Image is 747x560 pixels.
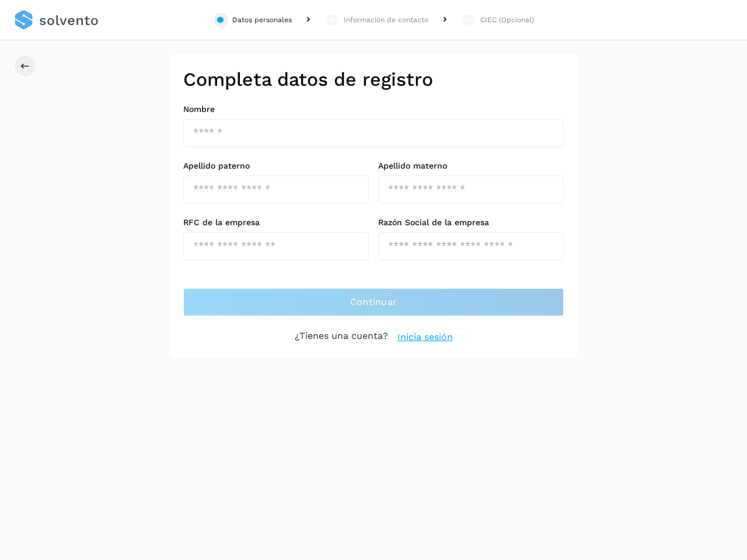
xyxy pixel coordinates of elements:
[183,68,564,90] h2: Completa datos de registro
[183,218,369,228] label: RFC de la empresa
[183,288,564,316] button: Continuar
[183,104,564,114] label: Nombre
[232,15,292,25] div: Datos personales
[183,161,369,171] label: Apellido paterno
[350,296,397,309] span: Continuar
[378,161,564,171] label: Apellido materno
[295,330,388,344] p: ¿Tienes una cuenta?
[378,218,564,228] label: Razón Social de la empresa
[397,330,453,344] a: Inicia sesión
[344,15,428,25] div: Información de contacto
[480,15,534,25] div: CIEC (Opcional)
